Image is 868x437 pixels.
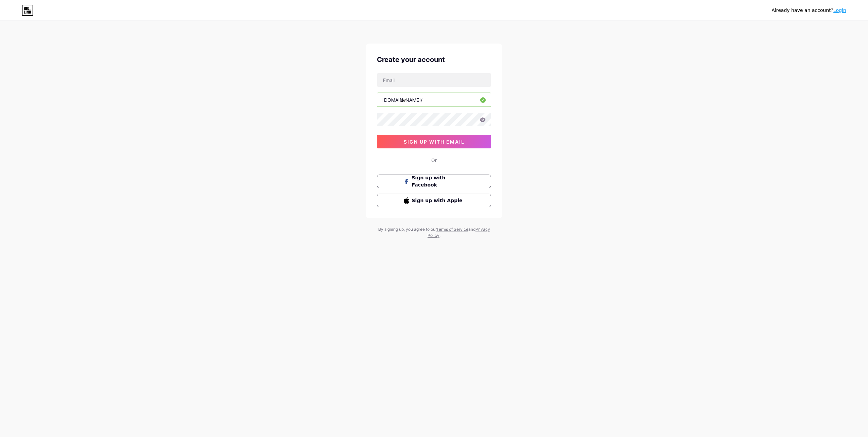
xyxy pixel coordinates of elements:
span: sign up with email [404,139,465,145]
div: Create your account [377,54,491,65]
span: Sign up with Apple [412,197,465,204]
div: Already have an account? [772,7,846,14]
input: Email [377,73,491,87]
a: Login [833,7,846,13]
button: sign up with email [377,135,491,148]
div: Or [431,157,437,164]
button: Sign up with Apple [377,194,491,207]
span: Sign up with Facebook [412,174,465,189]
div: [DOMAIN_NAME]/ [382,96,422,103]
a: Terms of Service [436,227,468,232]
button: Sign up with Facebook [377,175,491,188]
input: username [377,93,491,107]
div: By signing up, you agree to our and . [376,226,492,239]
